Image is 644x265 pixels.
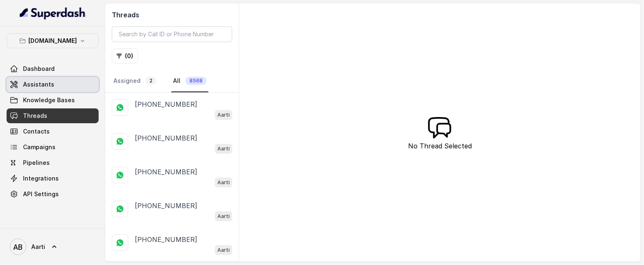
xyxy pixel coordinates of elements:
[23,127,50,136] span: Contacts
[408,141,472,151] p: No Thread Selected
[185,77,207,85] span: 8568
[112,49,138,63] button: (0)
[23,65,55,73] span: Dashboard
[7,171,99,186] a: Integrations
[171,70,208,92] a: All8568
[112,10,232,20] h2: Threads
[217,246,230,254] p: Aarti
[7,108,99,123] a: Threads
[23,143,55,151] span: Campaigns
[31,243,45,251] span: Aarti
[23,96,75,104] span: Knowledge Bases
[7,93,99,108] a: Knowledge Bases
[23,112,47,120] span: Threads
[217,212,230,220] p: Aarti
[135,167,197,177] p: [PHONE_NUMBER]
[7,61,99,76] a: Dashboard
[145,77,157,85] span: 2
[217,145,230,153] p: Aarti
[112,70,232,92] nav: Tabs
[7,187,99,202] a: API Settings
[135,201,197,211] p: [PHONE_NUMBER]
[23,159,50,167] span: Pipelines
[23,174,59,183] span: Integrations
[7,124,99,139] a: Contacts
[7,235,99,258] a: Aarti
[23,80,54,89] span: Assistants
[7,77,99,92] a: Assistants
[20,7,86,20] img: light.svg
[28,36,77,46] p: [DOMAIN_NAME]
[112,26,232,42] input: Search by Call ID or Phone Number
[23,190,59,198] span: API Settings
[7,140,99,155] a: Campaigns
[135,235,197,244] p: [PHONE_NUMBER]
[217,111,230,119] p: Aarti
[7,155,99,170] a: Pipelines
[135,133,197,143] p: [PHONE_NUMBER]
[7,33,99,48] button: [DOMAIN_NAME]
[112,70,158,92] a: Assigned2
[14,243,23,251] text: AB
[135,99,197,109] p: [PHONE_NUMBER]
[217,178,230,187] p: Aarti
